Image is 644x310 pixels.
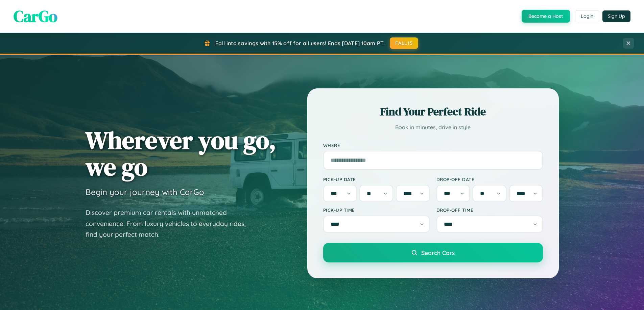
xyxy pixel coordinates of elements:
button: Become a Host [522,10,570,23]
h1: Wherever you go, we go [86,127,276,180]
span: Fall into savings with 15% off for all users! Ends [DATE] 10am PT. [215,40,385,47]
button: FALL15 [390,37,418,49]
button: Search Cars [323,243,543,262]
label: Drop-off Time [436,207,543,213]
button: Sign Up [602,10,630,22]
label: Pick-up Date [323,176,430,182]
p: Discover premium car rentals with unmatched convenience. From luxury vehicles to everyday rides, ... [86,207,255,240]
label: Pick-up Time [323,207,430,213]
span: CarGo [14,5,57,27]
button: Login [575,10,599,22]
h2: Find Your Perfect Ride [323,104,543,119]
span: Search Cars [421,249,455,256]
label: Drop-off Date [436,176,543,182]
label: Where [323,142,543,148]
h3: Begin your journey with CarGo [86,187,204,197]
p: Book in minutes, drive in style [323,122,543,132]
